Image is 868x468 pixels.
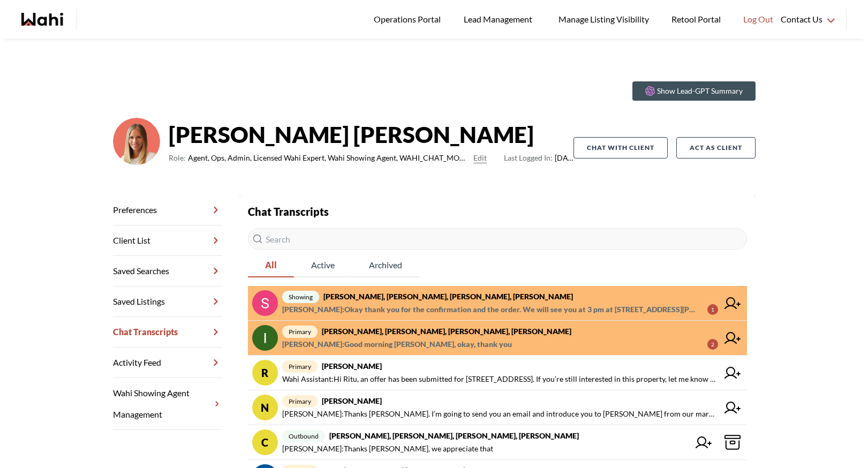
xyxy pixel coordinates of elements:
[188,152,470,164] span: Agent, Ops, Admin, Licensed Wahi Expert, Wahi Showing Agent, WAHI_CHAT_MODERATOR
[671,12,724,26] span: Retool Portal
[294,254,352,276] span: Active
[282,326,318,338] span: primary
[248,321,747,356] a: primary[PERSON_NAME], [PERSON_NAME], [PERSON_NAME], [PERSON_NAME][PERSON_NAME]:Good morning [PERS...
[252,429,278,455] div: C
[374,12,444,26] span: Operations Portal
[248,286,747,321] a: showing[PERSON_NAME], [PERSON_NAME], [PERSON_NAME], [PERSON_NAME][PERSON_NAME]:Okay thank you for...
[632,81,756,101] button: Show Lead-GPT Summary
[248,356,747,390] a: Rprimary[PERSON_NAME]Wahi Assistant:Hi Ritu, an offer has been submitted for [STREET_ADDRESS]. If...
[113,348,222,378] a: Activity Feed
[113,118,160,165] img: 0f07b375cde2b3f9.png
[352,254,419,276] span: Archived
[707,339,718,350] div: 2
[676,137,756,158] button: Act as Client
[282,360,318,373] span: primary
[248,390,747,425] a: Nprimary[PERSON_NAME][PERSON_NAME]:Thanks [PERSON_NAME]. I’m going to send you an email and intro...
[504,152,573,164] span: [DATE]
[473,152,487,164] button: Edit
[464,12,536,26] span: Lead Management
[329,431,579,440] strong: [PERSON_NAME], [PERSON_NAME], [PERSON_NAME], [PERSON_NAME]
[252,290,278,316] img: chat avatar
[248,254,294,277] button: All
[322,396,382,405] strong: [PERSON_NAME]
[282,303,699,316] span: [PERSON_NAME] : Okay thank you for the confirmation and the order. We will see you at 3 pm at [ST...
[113,256,222,286] a: Saved Searches
[282,395,318,407] span: primary
[113,378,222,430] a: Wahi Showing Agent Management
[555,12,652,26] span: Manage Listing Visibility
[113,317,222,348] a: Chat Transcripts
[352,254,419,277] button: Archived
[323,292,573,301] strong: [PERSON_NAME], [PERSON_NAME], [PERSON_NAME], [PERSON_NAME]
[282,442,493,455] span: [PERSON_NAME] : Thanks [PERSON_NAME], we appreciate that
[743,12,773,26] span: Log Out
[248,205,329,218] strong: Chat Transcripts
[657,86,743,96] p: Show Lead-GPT Summary
[282,291,319,303] span: showing
[707,304,718,315] div: 1
[282,407,718,420] span: [PERSON_NAME] : Thanks [PERSON_NAME]. I’m going to send you an email and introduce you to [PERSON...
[169,118,573,150] strong: [PERSON_NAME] [PERSON_NAME]
[282,430,325,442] span: outbound
[294,254,352,277] button: Active
[113,286,222,317] a: Saved Listings
[169,152,186,164] span: Role:
[322,327,571,336] strong: [PERSON_NAME], [PERSON_NAME], [PERSON_NAME], [PERSON_NAME]
[252,395,278,420] div: N
[573,137,668,158] button: Chat with client
[282,373,718,386] span: Wahi Assistant : Hi Ritu, an offer has been submitted for [STREET_ADDRESS]. If you’re still inter...
[113,195,222,225] a: Preferences
[248,425,747,460] a: Coutbound[PERSON_NAME], [PERSON_NAME], [PERSON_NAME], [PERSON_NAME][PERSON_NAME]:Thanks [PERSON_N...
[252,325,278,351] img: chat avatar
[248,254,294,276] span: All
[252,360,278,386] div: R
[248,228,747,250] input: Search
[282,338,512,351] span: [PERSON_NAME] : Good morning [PERSON_NAME], okay, thank you
[322,361,382,371] strong: [PERSON_NAME]
[504,153,553,162] span: Last Logged In:
[21,13,63,26] a: Wahi homepage
[113,225,222,256] a: Client List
